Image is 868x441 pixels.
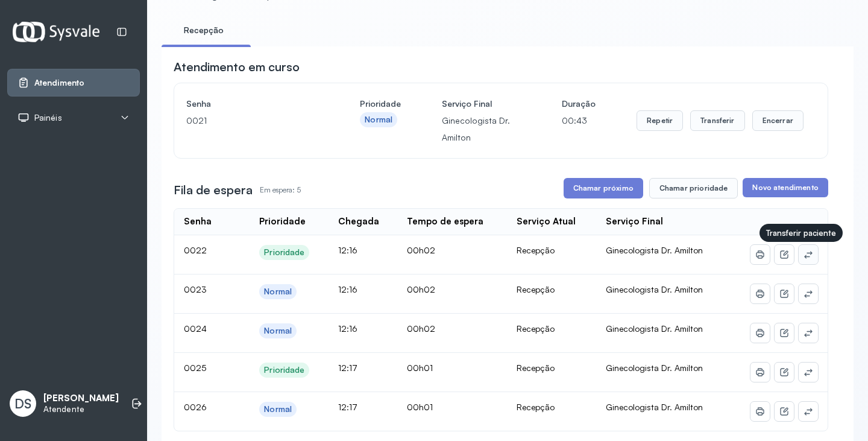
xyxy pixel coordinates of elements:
h3: Atendimento em curso [174,59,300,75]
p: Em espera: 5 [260,182,301,198]
span: Ginecologista Dr. Amilton [606,323,703,334]
span: 00h02 [407,284,435,294]
span: 0025 [184,363,206,373]
span: Ginecologista Dr. Amilton [606,402,703,412]
span: 0023 [184,284,207,294]
div: Normal [264,287,292,297]
span: Ginecologista Dr. Amilton [606,245,703,255]
span: 00h01 [407,402,433,412]
p: [PERSON_NAME] [43,393,119,404]
span: Ginecologista Dr. Amilton [606,363,703,373]
p: Atendente [43,404,119,414]
div: Prioridade [264,365,304,375]
span: 0022 [184,245,207,255]
div: Serviço Final [606,216,663,227]
h3: Fila de espera [174,182,253,198]
span: 00h01 [407,363,433,373]
h4: Serviço Final [442,95,521,112]
span: 12:16 [338,323,357,334]
h4: Prioridade [360,95,401,112]
span: Atendimento [34,78,84,88]
div: Prioridade [264,247,304,258]
span: 00h02 [407,245,435,255]
span: 12:17 [338,363,357,373]
button: Repetir [637,110,683,131]
span: Painéis [34,113,62,123]
div: Normal [264,404,292,414]
span: 12:17 [338,402,357,412]
span: 12:16 [338,245,357,255]
div: Tempo de espera [407,216,483,227]
div: Recepção [517,245,587,256]
a: Atendimento [17,77,130,89]
span: 0024 [184,323,207,334]
button: Novo atendimento [743,178,828,197]
div: Prioridade [259,216,306,227]
div: Recepção [517,363,587,373]
p: 0021 [186,112,319,129]
span: 0026 [184,402,207,412]
div: Serviço Atual [517,216,576,227]
a: Recepção [162,21,246,40]
span: 00h02 [407,323,435,334]
h4: Senha [186,95,319,112]
button: Chamar próximo [564,178,643,198]
div: Recepção [517,402,587,413]
p: Ginecologista Dr. Amilton [442,112,521,146]
h4: Duração [562,95,596,112]
span: Ginecologista Dr. Amilton [606,284,703,294]
div: Normal [264,326,292,336]
img: Logotipo do estabelecimento [13,22,99,42]
div: Recepção [517,323,587,334]
button: Encerrar [752,110,804,131]
div: Chegada [338,216,379,227]
p: 00:43 [562,112,596,129]
div: Recepção [517,284,587,295]
button: Chamar prioridade [649,178,738,198]
div: Senha [184,216,212,227]
div: Normal [365,115,392,125]
span: 12:16 [338,284,357,294]
button: Transferir [690,110,745,131]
